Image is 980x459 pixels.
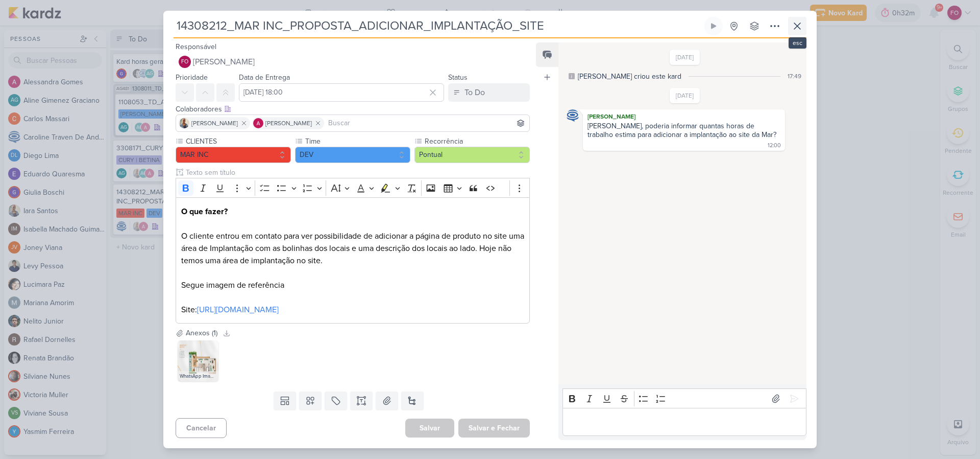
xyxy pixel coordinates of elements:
div: Editor toolbar [176,178,530,198]
label: Data de Entrega [239,73,290,82]
div: WhatsApp Image [DATE] 12.07.12.jpeg [178,371,218,381]
strong: O que fazer? [181,206,228,217]
div: Anexos (1) [186,328,217,338]
input: Select a date [239,83,444,102]
img: Iara Santos [179,118,189,128]
input: Buscar [326,117,527,129]
p: FO [181,59,188,65]
button: DEV [295,147,410,163]
a: [URL][DOMAIN_NAME] [197,305,279,315]
img: Alessandra Gomes [253,118,263,128]
label: Responsável [176,42,216,51]
div: [PERSON_NAME], poderia informar quantas horas de trabalho estima para adicionar a implantação ao ... [587,122,776,139]
button: To Do [448,83,530,102]
label: Recorrência [424,136,530,147]
button: Pontual [414,147,530,163]
label: Prioridade [176,73,208,82]
button: MAR INC [176,147,291,163]
div: Editor editing area: main [176,197,530,324]
div: [PERSON_NAME] [585,111,783,122]
div: To Do [464,86,485,99]
div: Colaboradores [176,104,530,114]
div: [PERSON_NAME] criou este kard [578,71,681,82]
img: Caroline Traven De Andrade [567,109,579,122]
span: [PERSON_NAME] [191,119,238,128]
div: Ligar relógio [709,22,718,30]
img: tFbYGA8bnzTV5TVNNrYHpYSPUEgNVtRi3lZG82G8.jpg [178,340,218,381]
input: Texto sem título [184,167,530,178]
label: Status [448,73,468,82]
div: Editor toolbar [562,388,806,408]
label: CLIENTES [185,136,291,147]
input: Kard Sem Título [174,17,702,35]
div: 17:49 [788,72,801,81]
button: Cancelar [176,418,227,438]
div: Fabio Oliveira [179,56,191,68]
div: Editor editing area: main [562,408,806,436]
div: esc [789,37,806,49]
button: FO [PERSON_NAME] [176,53,530,71]
div: 12:00 [768,142,781,150]
label: Time [304,136,410,147]
span: [PERSON_NAME] [193,56,255,68]
p: O cliente entrou em contato para ver possibilidade de adicionar a página de produto no site uma á... [181,205,524,316]
span: [PERSON_NAME] [265,119,312,128]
